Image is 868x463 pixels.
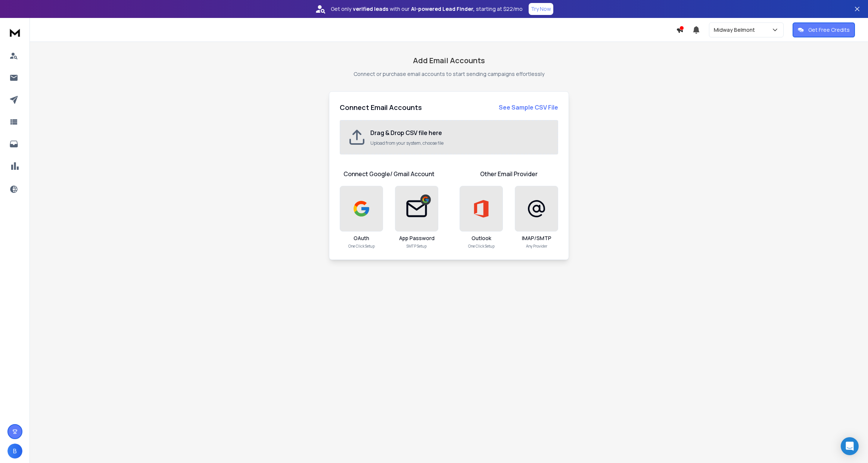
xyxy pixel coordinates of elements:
[529,3,553,15] button: Try Now
[343,169,435,178] h1: Connect Google/ Gmail Account
[472,234,491,242] h3: Outlook
[354,234,369,242] h3: OAuth
[413,55,485,66] h1: Add Email Accounts
[348,243,375,249] p: One Click Setup
[522,234,551,242] h3: IMAP/SMTP
[793,22,855,37] button: Get Free Credits
[407,243,427,249] p: SMTP Setup
[354,70,544,78] p: Connect or purchase email accounts to start sending campaigns effortlessly
[399,234,435,242] h3: App Password
[370,140,550,146] p: Upload from your system, choose file
[480,169,538,178] h1: Other Email Provider
[468,243,495,249] p: One Click Setup
[499,103,558,112] a: See Sample CSV File
[331,5,523,13] p: Get only with our starting at $22/mo
[340,102,422,113] h2: Connect Email Accounts
[714,26,758,34] p: Midway Belmont
[808,26,850,34] p: Get Free Credits
[7,444,22,459] button: B
[353,5,388,13] strong: verified leads
[7,25,22,39] img: logo
[370,128,550,137] h2: Drag & Drop CSV file here
[531,5,551,13] p: Try Now
[411,5,475,13] strong: AI-powered Lead Finder,
[841,437,859,455] div: Open Intercom Messenger
[526,243,547,249] p: Any Provider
